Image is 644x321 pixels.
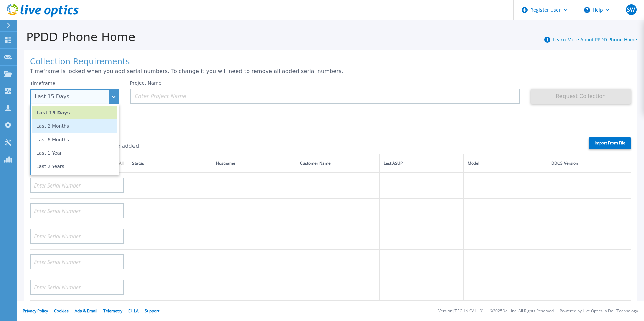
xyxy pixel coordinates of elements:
li: Powered by Live Optics, a Dell Technology [560,309,638,313]
input: Enter Serial Number [30,178,124,193]
li: Last 2 Months [32,119,117,133]
th: Model [463,154,547,173]
th: Customer Name [296,154,379,173]
label: Project Name [130,81,162,85]
li: Last 15 Days [32,106,117,119]
th: Status [128,154,212,173]
h1: Collection Requirements [30,57,631,67]
h1: Serial Numbers [30,131,577,141]
a: Cookies [54,308,69,314]
a: Ads & Email [75,308,97,314]
a: EULA [128,308,139,314]
li: Last 6 Months [32,133,117,146]
th: Last ASUP [379,154,463,173]
button: Request Collection [531,89,631,104]
a: Learn More About PPDD Phone Home [553,36,637,43]
li: © 2025 Dell Inc. All Rights Reserved [490,309,554,313]
h1: PPDD Phone Home [17,31,136,44]
input: Enter Serial Number [30,203,124,218]
a: Telemetry [103,308,122,314]
p: Timeframe is locked when you add serial numbers. To change it you will need to remove all added s... [30,68,631,74]
input: Enter Serial Number [30,254,124,269]
p: 0 of 20 (max) serial numbers are added. [30,143,577,149]
span: SW [627,7,635,12]
label: Import From File [589,137,631,149]
input: Enter Serial Number [30,229,124,244]
input: Enter Project Name [130,89,520,104]
a: Support [145,308,159,314]
li: Version: [TECHNICAL_ID] [438,309,484,313]
a: Privacy Policy [23,308,48,314]
th: DDOS Version [547,154,631,173]
li: Last 2 Years [32,160,117,173]
li: Last 1 Year [32,146,117,160]
input: Enter Serial Number [30,280,124,295]
div: Last 15 Days [35,94,107,100]
label: Timeframe [30,81,55,86]
th: Hostname [212,154,296,173]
